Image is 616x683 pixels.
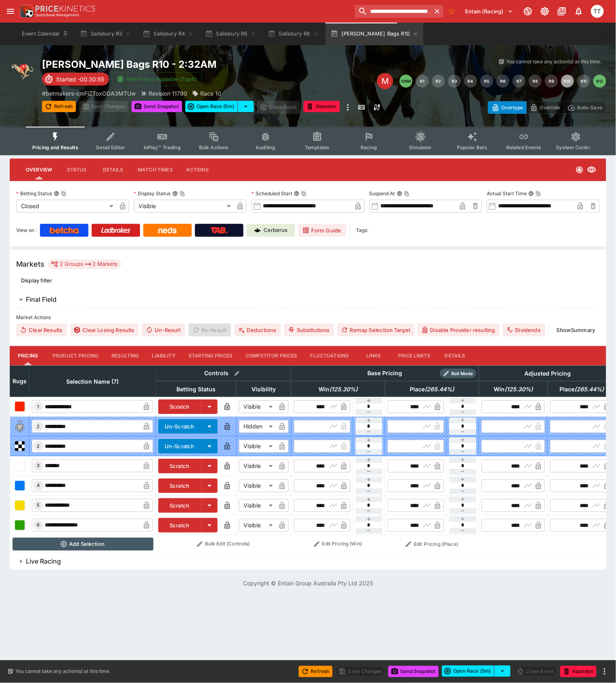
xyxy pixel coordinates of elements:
button: Bulk Edit (Controls) [158,538,289,551]
span: Visibility [243,384,285,394]
img: Neds [158,227,176,234]
button: Pricing [10,346,46,366]
h5: Markets [16,259,44,269]
p: Override [540,103,560,112]
button: Betting StatusCopy To Clipboard [54,191,59,196]
button: Links [356,346,392,366]
button: Salisbury R3 [75,23,136,45]
button: R5 [480,75,493,88]
button: Connected to PK [521,4,535,19]
span: Win(125.30%) [485,384,542,394]
div: Visible [239,499,276,512]
span: Popular Bets [457,144,487,150]
button: Match Times [131,160,179,180]
button: Remap Selection Target [337,324,415,336]
button: Copy To Clipboard [61,191,67,196]
span: Place(265.44%) [401,384,463,394]
p: Display Status [134,190,171,197]
button: Send Snapshot [388,666,439,677]
img: Betcha [50,227,79,234]
button: more [343,101,353,114]
button: Event Calendar [17,23,73,45]
button: Scratch [158,459,201,473]
button: Copy To Clipboard [404,191,410,196]
div: Race 10 [192,89,221,98]
p: Auto-Save [577,103,603,112]
span: Re-Result [189,324,231,336]
button: Disable Provider resulting [418,324,499,336]
div: Visible [239,460,276,472]
button: Send Snapshot [132,101,182,112]
h6: Final Field [26,295,57,304]
button: Copy To Clipboard [301,191,307,196]
span: Betting Status [168,384,224,394]
button: Salisbury R6 [263,23,324,45]
button: R1 [416,75,429,88]
button: Abandon [304,101,340,112]
div: Event type filters [26,127,590,155]
button: Salisbury R5 [200,23,261,45]
img: blank-silk.png [13,420,26,433]
th: Rugs [10,366,29,397]
button: R8 [529,75,542,88]
button: Refresh [299,666,333,677]
a: Cerberus [247,224,295,237]
p: Revision 11790 [149,89,187,98]
img: greyhound_racing.png [10,58,36,84]
div: split button [442,666,511,677]
span: Bulk Actions [199,144,229,150]
span: Racing [360,144,377,150]
button: R12 [593,75,606,88]
img: PriceKinetics Logo [18,3,34,19]
div: Show/hide Price Roll mode configuration. [440,369,476,378]
a: Form Guide [298,224,346,237]
p: Started -00:30:55 [56,75,104,84]
em: ( 125.30 %) [505,384,533,394]
span: Roll Mode [448,370,476,377]
button: Open Race (5m) [442,666,494,677]
em: ( 265.44 %) [575,384,604,394]
div: Visible [239,479,276,492]
button: SMM [400,75,413,88]
button: Documentation [555,4,569,19]
input: search [355,5,430,18]
button: R10 [561,75,574,88]
img: Ladbrokes [101,227,130,234]
button: Toggle light/dark mode [538,4,552,19]
div: Visible [134,200,234,213]
span: System Controls [556,144,596,150]
p: Copy To Clipboard [42,89,136,98]
button: Display StatusCopy To Clipboard [172,191,178,196]
h6: Live Racing [26,558,61,566]
span: 3 [36,463,42,469]
button: Price Limits [392,346,437,366]
button: Scratch [158,478,201,493]
span: Selection Name (7) [57,377,128,386]
button: Fluctuations [304,346,356,366]
button: R6 [497,75,509,88]
button: No Bookmarks [445,5,458,18]
button: R3 [448,75,461,88]
button: Resulting [105,346,145,366]
button: Product Pricing [46,346,105,366]
nav: pagination navigation [400,75,606,88]
span: Mark an event as closed and abandoned. [304,102,340,110]
button: Edit Pricing (Win) [293,538,383,551]
button: Un-Scratch [158,439,201,453]
button: Live Racing [10,554,606,570]
span: 2 [36,424,42,429]
label: Tags: [356,224,369,237]
button: Clear Results [16,324,67,336]
button: Copy To Clipboard [180,191,185,196]
button: Un-Scratch [158,419,201,434]
p: Overtype [501,103,523,112]
div: 2 Groups 2 Markets [51,259,118,269]
button: Details [437,346,473,366]
div: Edit Meeting [377,73,393,89]
button: Auto-Save [564,101,606,114]
span: 4 [36,483,42,489]
button: Select Tenant [461,5,518,18]
p: Cerberus [264,226,288,234]
button: Competitor Prices [239,346,304,366]
button: Status [59,160,95,180]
